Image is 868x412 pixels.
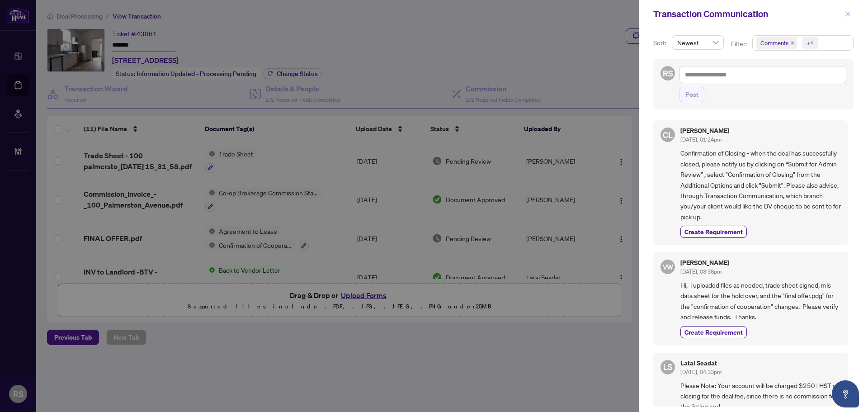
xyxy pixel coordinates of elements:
div: +1 [807,38,814,47]
span: [DATE], 03:38pm [680,268,722,275]
div: Transaction Communication [653,7,842,21]
span: close [790,41,795,45]
span: Confirmation of Closing - when the deal has successfully closed, please notify us by clicking on ... [680,148,841,222]
p: Sort: [653,38,668,48]
span: Please Note: Your account will be charged $250+HST at closing for the deal fee, since there is no... [680,380,841,412]
span: RS [663,67,673,80]
span: Comments [756,37,797,49]
h5: Latai Seadat [680,360,722,366]
button: Post [679,87,704,102]
span: Create Requirement [684,227,743,237]
span: Newest [677,36,718,49]
button: Create Requirement [680,226,747,238]
span: Create Requirement [684,327,743,337]
button: Open asap [832,380,859,407]
span: Comments [760,38,788,47]
span: LS [663,360,673,373]
h5: [PERSON_NAME] [680,260,729,266]
span: VW [662,261,673,272]
p: Filter: [731,39,748,49]
span: CL [663,128,673,141]
h5: [PERSON_NAME] [680,128,729,134]
span: [DATE], 04:33pm [680,369,722,375]
span: Hi, i uploaded files as needed, trade sheet signed, mls data sheet for the hold over, and the "fi... [680,280,841,322]
button: Create Requirement [680,326,747,338]
span: [DATE], 01:24pm [680,136,722,143]
span: close [844,11,851,17]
